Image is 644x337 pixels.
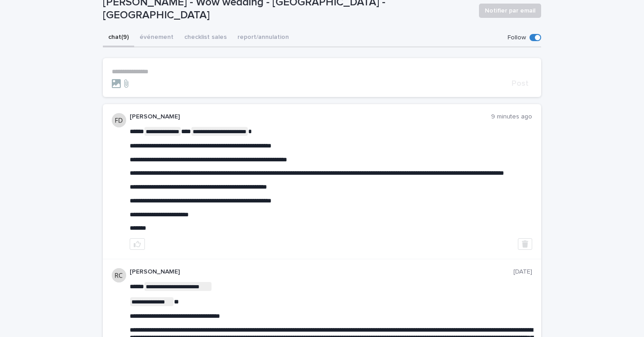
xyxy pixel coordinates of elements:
[232,29,294,47] button: report/annulation
[103,29,134,47] button: chat (9)
[508,34,526,42] p: Follow
[130,113,491,121] p: [PERSON_NAME]
[513,268,532,276] p: [DATE]
[518,238,532,250] button: Delete post
[130,238,145,250] button: like this post
[508,80,532,88] button: Post
[130,268,513,276] p: [PERSON_NAME]
[485,6,535,15] span: Notifier par email
[134,29,179,47] button: événement
[512,80,529,88] span: Post
[479,4,541,18] button: Notifier par email
[491,113,532,121] p: 9 minutes ago
[179,29,232,47] button: checklist sales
